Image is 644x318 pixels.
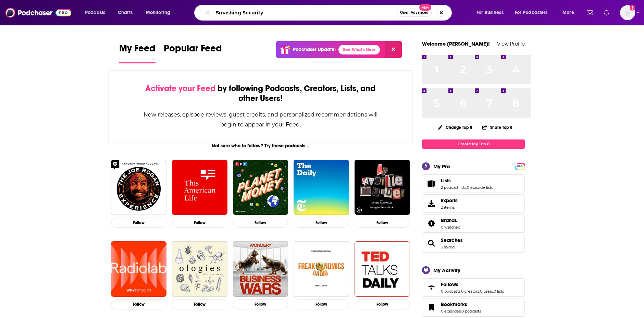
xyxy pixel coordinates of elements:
[460,289,461,294] span: ,
[497,40,525,47] a: View Profile
[620,5,635,20] span: Logged in as kindrieri
[461,309,481,314] a: 0 podcasts
[338,45,380,54] a: See What's New
[434,123,476,132] button: Change Top 8
[441,185,466,190] a: 2 podcast lists
[294,218,349,228] button: Follow
[233,218,288,228] button: Follow
[441,217,457,223] span: Brands
[294,299,349,309] button: Follow
[424,219,438,228] a: Brands
[422,40,490,47] a: Welcome [PERSON_NAME]!
[515,8,548,17] span: For Podcasters
[441,281,504,288] a: Follows
[441,178,493,184] a: Lists
[620,5,635,20] img: User Profile
[111,299,166,309] button: Follow
[461,309,461,314] span: ,
[584,7,596,19] a: Show notifications dropdown
[119,42,156,63] a: My Feed
[467,185,493,190] a: 0 episode lists
[516,164,524,169] span: PRO
[562,8,574,17] span: More
[493,289,494,294] span: ,
[233,299,288,309] button: Follow
[172,218,227,228] button: Follow
[601,7,612,19] a: Show notifications dropdown
[424,303,438,312] a: Bookmarks
[422,278,525,297] span: Follows
[294,160,349,215] img: The Daily
[172,299,227,309] button: Follow
[143,110,378,130] div: New releases, episode reviews, guest credits, and personalized recommendations will begin to appe...
[441,309,461,314] a: 0 episodes
[146,8,170,17] span: Monitoring
[433,163,450,170] div: My Pro
[108,143,413,149] div: Not sure who to follow? Try these podcasts...
[85,8,105,17] span: Podcasts
[441,289,460,294] a: 0 podcasts
[172,160,227,215] img: This American Life
[119,42,156,58] span: My Feed
[80,7,114,18] button: open menu
[164,42,222,63] a: Popular Feed
[111,241,166,297] img: Radiolab
[172,241,227,297] img: Ologies with Alie Ward
[441,237,463,243] a: Searches
[516,163,524,168] a: PRO
[422,298,525,317] span: Bookmarks
[433,267,460,273] div: My Activity
[213,7,397,18] input: Search podcasts, credits, & more...
[143,84,378,103] div: by following Podcasts, Creators, Lists, and other Users!
[424,238,438,248] a: Searches
[419,4,432,11] span: New
[441,301,467,307] span: Bookmarks
[441,225,460,230] a: 0 watched
[510,7,558,18] button: open menu
[294,241,349,297] img: Freakonomics Radio
[422,194,525,213] a: Exports
[355,299,410,309] button: Follow
[441,281,458,288] span: Follows
[441,178,451,184] span: Lists
[476,8,504,17] span: For Business
[293,47,336,52] p: Podchaser Update!
[494,289,504,294] a: 0 lists
[480,289,493,294] a: 0 users
[441,245,455,249] a: 3 saved
[355,241,410,297] img: TED Talks Daily
[422,214,525,233] span: Brands
[233,160,288,215] img: Planet Money
[145,83,215,94] span: Activate your Feed
[558,7,583,18] button: open menu
[461,289,479,294] a: 0 creators
[424,199,438,208] span: Exports
[479,289,480,294] span: ,
[422,234,525,253] span: Searches
[466,185,467,190] span: ,
[441,197,458,204] span: Exports
[113,7,137,18] a: Charts
[201,5,458,21] div: Search podcasts, credits, & more...
[164,42,222,58] span: Popular Feed
[472,7,512,18] button: open menu
[233,241,288,297] img: Business Wars
[111,160,166,215] img: The Joe Rogan Experience
[422,174,525,193] span: Lists
[5,6,71,19] img: Podchaser - Follow, Share and Rate Podcasts
[397,9,432,17] button: Open AdvancedNew
[630,5,635,11] svg: Add a profile image
[111,218,166,228] button: Follow
[482,121,513,134] button: Share Top 8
